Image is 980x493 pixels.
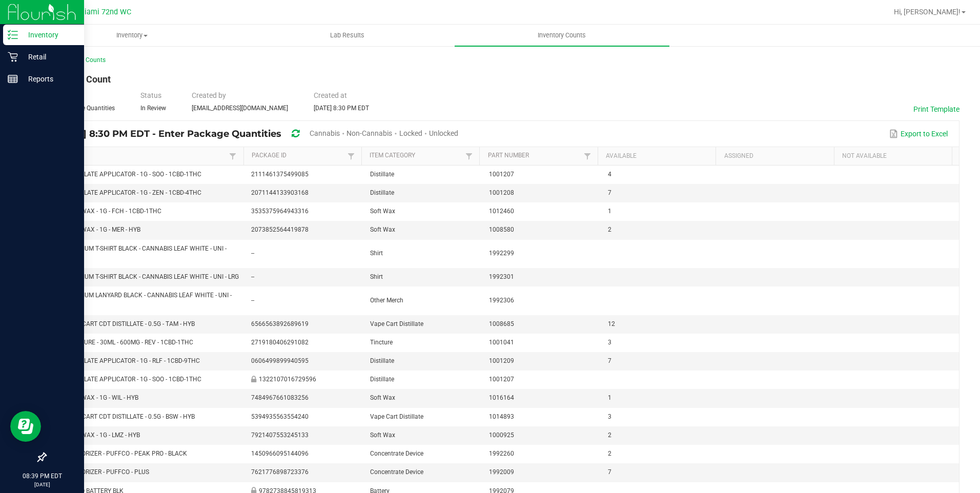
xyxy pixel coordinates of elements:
span: PUF - VAPORIZER - PUFFCO - PEAK PRO - BLACK [53,450,187,457]
span: SW - DISTILLATE APPLICATOR - 1G - ZEN - 1CBD-4THC [53,189,201,196]
span: SW - TINCTURE - 30ML - 600MG - REV - 1CBD-1THC [53,339,193,346]
span: SW - PREMIUM T-SHIRT BLACK - CANNABIS LEAF WHITE - UNI - SML [53,245,227,262]
span: 7484967661083256 [251,394,309,401]
span: 7921407553245133 [251,432,309,439]
th: Available [598,147,716,166]
span: Shirt [370,273,383,280]
span: Non-Cannabis [346,129,392,137]
span: 12 [608,320,615,327]
span: Created by [192,91,226,99]
span: PUF - VAPORIZER - PUFFCO - PLUS [53,468,149,476]
span: 2719180406291082 [251,339,309,346]
span: 1001041 [489,339,514,346]
span: FT - SOFT WAX - 1G - FCH - 1CBD-1THC [53,208,161,215]
span: Vape Cart Distillate [370,413,423,420]
span: 1450966095144096 [251,450,309,457]
span: 1001207 [489,376,514,383]
span: Concentrate Device [370,468,423,476]
span: 1012460 [489,208,514,215]
span: 6566563892689619 [251,320,309,327]
span: 1 [608,394,611,401]
p: [DATE] [5,481,79,488]
span: 4 [608,171,611,178]
span: 2 [608,432,611,439]
span: 1992009 [489,468,514,476]
span: 1014893 [489,413,514,420]
span: Other Merch [370,297,403,304]
span: 1992306 [489,297,514,304]
span: -- [251,297,254,304]
span: 2111461375499085 [251,171,309,178]
span: Inventory [25,31,239,40]
span: Soft Wax [370,394,395,401]
span: 7621776898723376 [251,468,309,476]
span: Distillate [370,376,394,383]
span: Distillate [370,357,394,364]
span: 7 [608,189,611,196]
span: 1008580 [489,226,514,233]
button: Export to Excel [887,125,950,142]
span: Cannabis [310,129,340,137]
span: SW - PREMIUM T-SHIRT BLACK - CANNABIS LEAF WHITE - UNI - LRG [53,273,239,280]
span: Inventory Counts [524,31,600,40]
a: Filter [463,150,475,162]
span: 1992301 [489,273,514,280]
span: SW - DISTILLATE APPLICATOR - 1G - SOO - 1CBD-1THC [53,171,201,178]
span: 1008685 [489,320,514,327]
span: 2 [608,226,611,233]
span: -- [251,273,254,280]
span: 3 [608,339,611,346]
span: SW - PREMIUM LANYARD BLACK - CANNABIS LEAF WHITE - UNI - 1SZ [53,292,232,309]
span: 0606499899940595 [251,357,309,364]
span: Tincture [370,339,393,346]
span: Distillate [370,171,394,178]
span: Locked [399,129,422,137]
span: 1001207 [489,171,514,178]
p: Reports [18,73,79,85]
a: Lab Results [239,25,454,46]
span: 1992260 [489,450,514,457]
iframe: Resource center [10,411,41,442]
p: Inventory [18,29,79,41]
span: Vape Cart Distillate [370,320,423,327]
span: 3535375964943316 [251,208,309,215]
span: SW - DISTILLATE APPLICATOR - 1G - SOO - 1CBD-1THC [53,376,201,383]
span: Distillate [370,189,394,196]
span: 1016164 [489,394,514,401]
span: 1992299 [489,250,514,257]
a: Package IdSortable [252,152,345,160]
span: Miami 72nd WC [78,8,131,16]
p: Retail [18,51,79,63]
span: 1 [608,208,611,215]
span: Soft Wax [370,226,395,233]
span: Concentrate Device [370,450,423,457]
span: Created at [314,91,347,99]
span: 1000925 [489,432,514,439]
span: 5394935563554240 [251,413,309,420]
span: -- [251,250,254,257]
span: Hi, [PERSON_NAME]! [894,8,961,16]
span: FT - VAPE CART CDT DISTILLATE - 0.5G - BSW - HYB [53,413,195,420]
span: FT - VAPE CART CDT DISTILLATE - 0.5G - TAM - HYB [53,320,195,327]
span: In Review [140,105,166,112]
span: 1001209 [489,357,514,364]
button: Print Template [913,104,959,114]
span: Shirt [370,250,383,257]
a: Item CategorySortable [370,152,463,160]
span: Soft Wax [370,208,395,215]
a: Inventory Counts [455,25,669,46]
a: Inventory [25,25,239,46]
span: FT - SOFT WAX - 1G - LMZ - HYB [53,432,140,439]
a: Filter [581,150,594,162]
th: Not Available [834,147,952,166]
span: 2073852564419878 [251,226,309,233]
span: 1322107016729596 [259,376,316,383]
a: Part NumberSortable [488,152,581,160]
span: 2 [608,450,611,457]
inline-svg: Inventory [8,30,18,40]
span: 2071144133903168 [251,189,309,196]
span: Status [140,91,161,99]
a: ItemSortable [55,152,227,160]
span: 7 [608,357,611,364]
span: Lab Results [316,31,378,40]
